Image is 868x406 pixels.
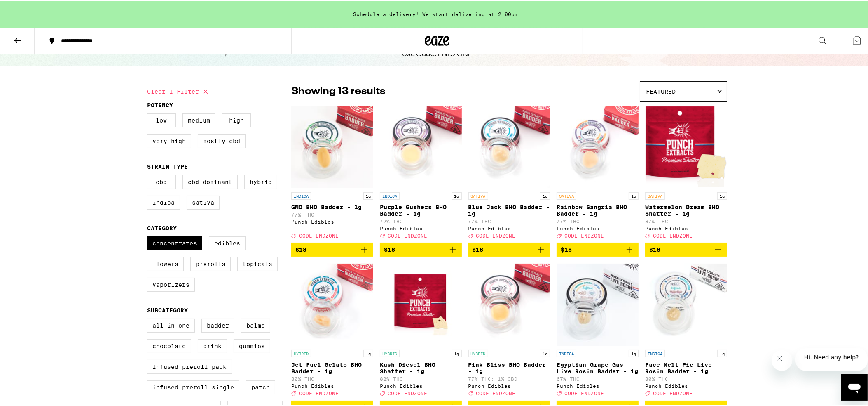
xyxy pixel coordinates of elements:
[380,191,400,198] p: INDICA
[629,349,639,356] p: 1g
[468,104,550,187] img: Punch Edibles - Blue Jack BHO Badder - 1g
[557,262,639,399] a: Open page for Egyptian Grape Gas Live Rosin Badder - 1g from Punch Edibles
[244,174,277,188] label: Hybrid
[557,360,639,373] p: Egyptian Grape Gas Live Rosin Badder - 1g
[645,349,665,356] p: INDICA
[841,373,868,399] iframe: Button to launch messaging window
[291,262,373,345] img: Punch Edibles - Jet Fuel Gelato BHO Badder - 1g
[209,235,246,249] label: Edibles
[291,382,373,387] div: Punch Edibles
[295,245,306,252] span: $18
[653,232,693,237] span: CODE ENDZONE
[384,245,395,252] span: $18
[388,390,427,395] span: CODE ENDZONE
[291,83,385,97] p: Showing 13 results
[557,349,576,356] p: INDICA
[468,241,550,255] button: Add to bag
[198,133,246,147] label: Mostly CBD
[291,241,373,255] button: Add to bag
[291,104,373,187] img: Punch Edibles - GMO BHO Badder - 1g
[468,349,488,356] p: HYBRID
[645,241,727,255] button: Add to bag
[147,338,191,352] label: Chocolate
[645,360,727,373] p: Face Melt Pie Live Rosin Badder - 1g
[468,262,550,345] img: Punch Edibles - Pink Bliss BHO Badder - 1g
[649,245,660,252] span: $18
[473,245,484,252] span: $18
[557,217,639,223] p: 77% THC
[291,262,373,399] a: Open page for Jet Fuel Gelato BHO Badder - 1g from Punch Edibles
[468,382,550,387] div: Punch Edibles
[468,360,550,373] p: Pink Bliss BHO Badder - 1g
[468,262,550,399] a: Open page for Pink Bliss BHO Badder - 1g from Punch Edibles
[452,349,462,356] p: 1g
[468,224,550,230] div: Punch Edibles
[388,232,427,237] span: CODE ENDZONE
[645,382,727,387] div: Punch Edibles
[147,235,202,249] label: Concentrates
[147,174,176,188] label: CBD
[653,390,693,395] span: CODE ENDZONE
[557,382,639,387] div: Punch Edibles
[645,262,727,345] img: Punch Edibles - Face Melt Pie Live Rosin Badder - 1g
[299,232,339,237] span: CODE ENDZONE
[557,375,639,380] p: 67% THC
[468,217,550,223] p: 77% THC
[557,191,576,198] p: SATIVA
[717,349,727,356] p: 1g
[557,262,639,345] img: Punch Edibles - Egyptian Grape Gas Live Rosin Badder - 1g
[222,112,251,126] label: High
[557,104,639,187] img: Punch Edibles - Rainbow Sangria BHO Badder - 1g
[190,256,231,270] label: Prerolls
[291,203,373,209] p: GMO BHO Badder - 1g
[291,104,373,241] a: Open page for GMO BHO Badder - 1g from Punch Edibles
[645,203,727,216] p: Watermelon Dream BHO Shatter - 1g
[452,191,462,198] p: 1g
[468,375,550,380] p: 77% THC: 1% CBD
[380,375,462,380] p: 82% THC
[234,338,270,352] label: Gummies
[147,379,239,393] label: Infused Preroll Single
[380,217,462,223] p: 72% THC
[380,262,462,399] a: Open page for Kush Diesel BHO Shatter - 1g from Punch Edibles
[476,232,516,237] span: CODE ENDZONE
[772,349,792,370] iframe: Close message
[291,191,311,198] p: INDICA
[468,191,488,198] p: SATIVA
[468,104,550,241] a: Open page for Blue Jack BHO Badder - 1g from Punch Edibles
[645,104,727,187] img: Punch Edibles - Watermelon Dream BHO Shatter - 1g
[291,360,373,373] p: Jet Fuel Gelato BHO Badder - 1g
[147,112,176,126] label: Low
[237,256,278,270] label: Topicals
[645,191,665,198] p: SATIVA
[476,390,516,395] span: CODE ENDZONE
[147,359,232,373] label: Infused Preroll Pack
[380,262,462,345] img: Punch Edibles - Kush Diesel BHO Shatter - 1g
[380,224,462,230] div: Punch Edibles
[291,375,373,380] p: 80% THC
[147,306,188,312] legend: Subcategory
[645,375,727,380] p: 80% THC
[540,191,550,198] p: 1g
[246,379,275,393] label: Patch
[561,245,572,252] span: $18
[363,191,373,198] p: 1g
[717,191,727,198] p: 1g
[645,224,727,230] div: Punch Edibles
[402,49,472,58] div: Use Code: ENDZONE
[380,349,400,356] p: HYBRID
[363,349,373,356] p: 1g
[564,390,604,395] span: CODE ENDZONE
[147,276,195,290] label: Vaporizers
[557,241,639,255] button: Add to bag
[795,347,868,370] iframe: Message from company
[147,162,188,169] legend: Strain Type
[201,317,234,331] label: Badder
[557,203,639,216] p: Rainbow Sangria BHO Badder - 1g
[182,112,215,126] label: Medium
[645,104,727,241] a: Open page for Watermelon Dream BHO Shatter - 1g from Punch Edibles
[380,241,462,255] button: Add to bag
[468,203,550,216] p: Blue Jack BHO Badder - 1g
[147,133,191,147] label: Very High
